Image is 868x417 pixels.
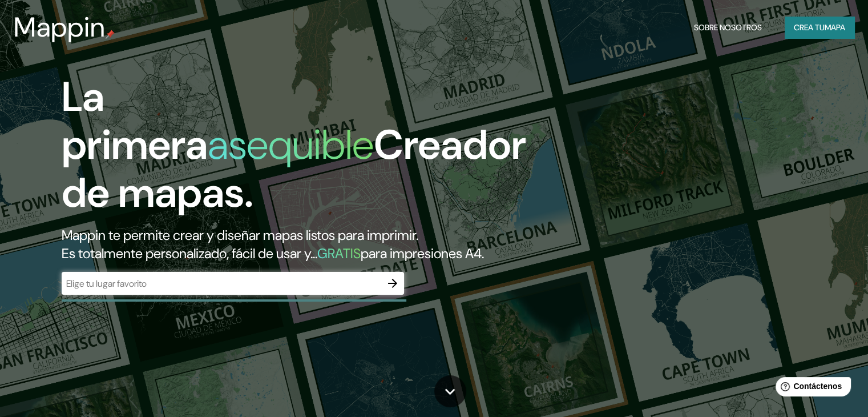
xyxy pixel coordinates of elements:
font: para impresiones A4. [361,244,484,262]
font: Mappin [14,9,106,45]
input: Elige tu lugar favorito [62,277,381,290]
font: GRATIS [317,244,361,262]
font: mapa [825,22,845,33]
font: Creador de mapas. [62,118,526,219]
font: La primera [62,70,208,171]
font: Mappin te permite crear y diseñar mapas listos para imprimir. [62,226,418,244]
iframe: Lanzador de widgets de ayuda [766,372,855,404]
button: Sobre nosotros [689,17,766,38]
font: Sobre nosotros [694,22,762,33]
img: pin de mapeo [106,30,115,39]
button: Crea tumapa [785,17,854,38]
font: Es totalmente personalizado, fácil de usar y... [62,244,317,262]
font: asequible [208,118,374,171]
font: Crea tu [794,22,825,33]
